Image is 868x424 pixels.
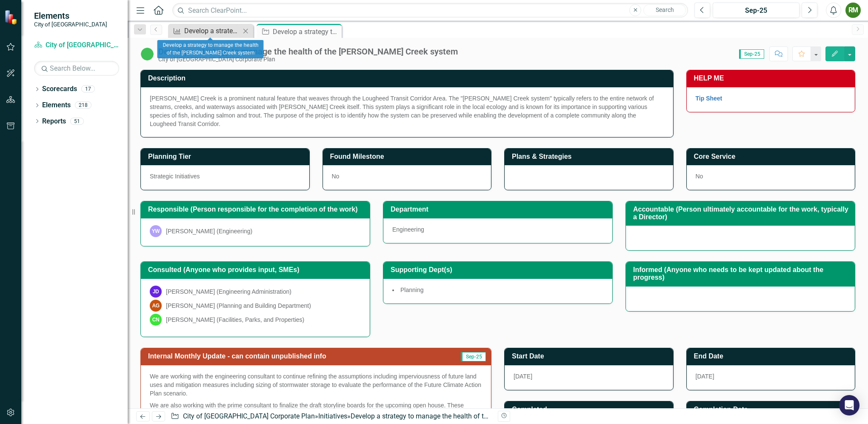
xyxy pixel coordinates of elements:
[34,61,119,76] input: Search Below...
[70,117,84,125] div: 51
[42,84,77,94] a: Scorecards
[158,47,458,56] div: Develop a strategy to manage the health of the [PERSON_NAME] Creek system
[716,6,797,16] div: Sep-25
[34,40,119,50] a: City of [GEOGRAPHIC_DATA] Corporate Plan
[148,206,365,213] h3: Responsible (Person responsible for the completion of the work)
[845,3,861,18] button: RM
[694,74,851,82] h3: HELP ME
[514,373,532,380] span: [DATE]
[172,3,688,18] input: Search ClearPoint...
[166,315,304,324] div: [PERSON_NAME] (Facilities, Parks, and Properties)
[694,352,851,360] h3: End Date
[150,314,162,326] div: CN
[318,412,347,420] a: Initiatives
[512,153,669,160] h3: Plans & Strategies
[150,372,482,399] p: We are working with the engineering consultant to continue refining the assumptions including imp...
[330,153,487,160] h3: Found Milestone
[332,173,340,180] span: No
[148,266,365,274] h3: Consulted (Anyone who provides input, SMEs)
[713,3,799,18] button: Sep-25
[166,227,252,235] div: [PERSON_NAME] (Engineering)
[157,40,264,58] div: Develop a strategy to manage the health of the [PERSON_NAME] Creek system
[42,117,66,126] a: Reports
[148,352,444,360] h3: Internal Monthly Update - can contain unpublished info
[696,173,703,180] span: No
[183,412,315,420] a: City of [GEOGRAPHIC_DATA] Corporate Plan
[148,153,305,160] h3: Planning Tier
[184,26,240,36] div: Develop a strategy to manage the health of the [PERSON_NAME] Creek system
[42,100,71,110] a: Elements
[148,74,669,82] h3: Description
[392,226,424,233] span: Engineering
[656,6,674,13] span: Search
[150,225,162,237] div: YW
[739,49,764,59] span: Sep-25
[81,86,95,93] div: 17
[512,406,669,413] h3: Completed
[351,412,585,420] div: Develop a strategy to manage the health of the [PERSON_NAME] Creek system
[4,10,19,25] img: ClearPoint Strategy
[839,395,859,415] div: Open Intercom Messenger
[273,26,340,37] div: Develop a strategy to manage the health of the [PERSON_NAME] Creek system
[150,286,162,298] div: JD
[140,47,154,61] img: In Progress
[391,266,608,274] h3: Supporting Dept(s)
[150,300,162,312] div: AG
[158,56,458,63] div: City of [GEOGRAPHIC_DATA] Corporate Plan
[696,373,714,380] span: [DATE]
[34,21,107,28] small: City of [GEOGRAPHIC_DATA]
[512,352,669,360] h3: Start Date
[150,94,664,128] div: [PERSON_NAME] Creek is a prominent natural feature that weaves through the Lougheed Transit Corri...
[170,26,240,36] a: Develop a strategy to manage the health of the [PERSON_NAME] Creek system
[150,173,200,180] span: Strategic Initiatives
[391,206,608,213] h3: Department
[400,286,424,293] span: Planning
[633,206,851,221] h3: Accountable (Person ultimately accountable for the work, typically a Director)
[696,95,722,102] a: Tip Sheet
[633,266,851,281] h3: Informed (Anyone who needs to be kept updated about the progress)
[34,11,107,21] span: Elements
[694,406,851,413] h3: Completion Date
[461,352,486,361] span: Sep-25
[166,301,311,310] div: [PERSON_NAME] (Planning and Building Department)
[643,4,686,16] button: Search
[171,412,491,421] div: » »
[694,153,851,160] h3: Core Service
[166,287,291,296] div: [PERSON_NAME] (Engineering Administration)
[75,102,91,109] div: 218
